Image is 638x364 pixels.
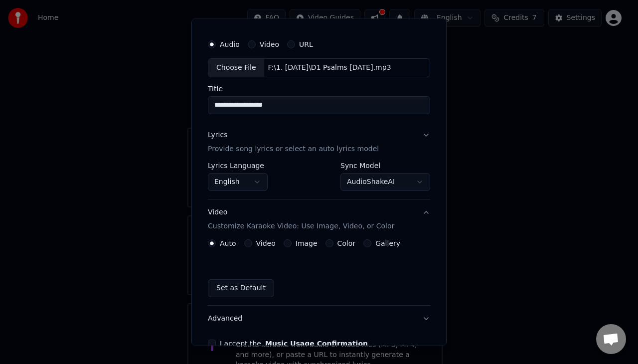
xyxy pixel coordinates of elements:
label: I accept the [220,340,368,347]
div: LyricsProvide song lyrics or select an auto lyrics model [208,162,430,199]
label: Lyrics Language [208,162,268,169]
button: Advanced [208,306,430,332]
button: VideoCustomize Karaoke Video: Use Image, Video, or Color [208,199,430,239]
button: LyricsProvide song lyrics or select an auto lyrics model [208,122,430,162]
div: Video [208,207,394,231]
div: Choose File [208,59,264,77]
p: Customize Karaoke Video: Use Image, Video, or Color [208,221,394,231]
label: Gallery [375,240,400,247]
label: Auto [220,240,236,247]
p: Provide song lyrics or select an auto lyrics model [208,144,379,154]
button: I accept the [265,340,368,347]
label: Color [337,240,356,247]
button: Set as Default [208,279,274,297]
label: Video [256,240,276,247]
div: VideoCustomize Karaoke Video: Use Image, Video, or Color [208,239,430,305]
label: Image [296,240,318,247]
label: URL [299,41,313,48]
h2: Create Karaoke [204,10,434,19]
label: Audio [220,41,240,48]
label: Sync Model [340,162,430,169]
label: Title [208,85,430,92]
div: Lyrics [208,130,227,140]
div: F:\1. [DATE]\D1 Psalms [DATE].mp3 [264,63,395,73]
label: Video [260,41,279,48]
